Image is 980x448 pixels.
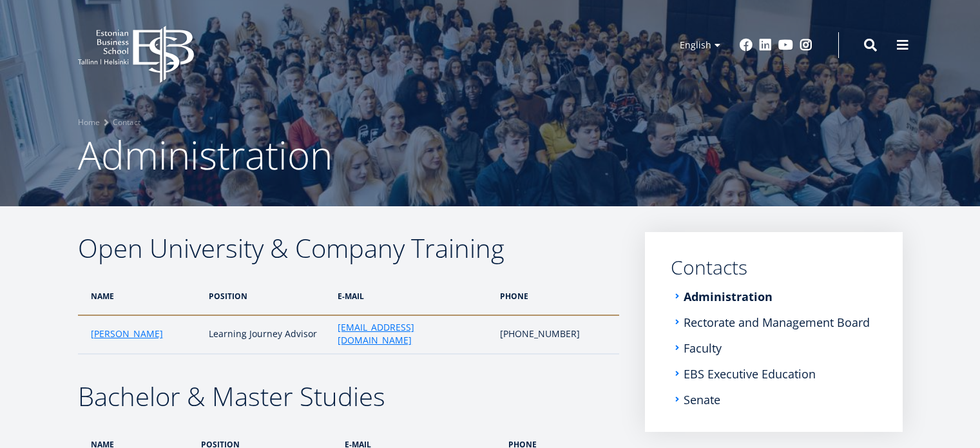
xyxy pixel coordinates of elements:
[684,393,720,406] a: Senate
[740,39,753,52] a: Facebook
[113,116,140,129] a: Contact
[494,277,619,315] th: PHONE
[202,277,331,315] th: POSITION
[671,258,877,277] a: Contacts
[78,128,332,181] span: Administration
[202,315,331,354] td: Learning Journey Advisor
[684,342,722,355] a: Faculty
[684,367,816,380] a: EBS Executive Education
[684,290,773,303] a: Administration
[759,39,772,52] a: Linkedin
[338,321,487,347] a: [EMAIL_ADDRESS][DOMAIN_NAME]
[778,39,793,52] a: Youtube
[331,277,494,315] th: e-MAIL
[78,116,100,129] a: Home
[91,327,163,340] a: [PERSON_NAME]
[78,277,202,315] th: NAME
[78,232,619,264] h2: Open University & Company Training
[78,380,619,413] h2: Bachelor & Master Studies
[800,39,812,52] a: Instagram
[494,315,619,354] td: [PHONE_NUMBER]
[684,316,870,329] a: Rectorate and Management Board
